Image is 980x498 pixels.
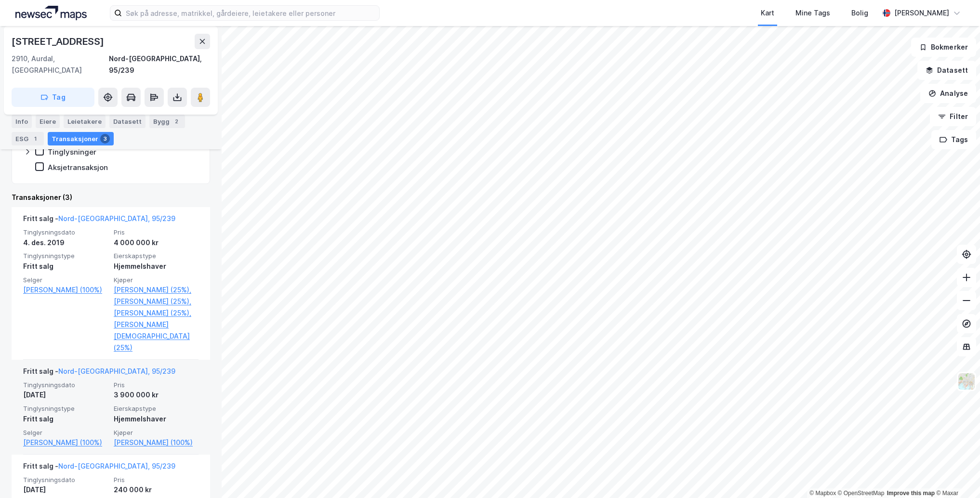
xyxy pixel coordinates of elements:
div: 1 [30,134,40,144]
span: Kjøper [114,276,199,284]
div: Fritt salg - [23,366,175,381]
span: Eierskapstype [114,405,199,413]
div: 2 [172,117,181,126]
a: Improve this map [887,490,935,497]
button: Bokmerker [911,38,976,57]
span: Kjøper [114,429,199,437]
a: Nord-[GEOGRAPHIC_DATA], 95/239 [58,462,175,470]
a: Nord-[GEOGRAPHIC_DATA], 95/239 [58,214,175,223]
iframe: Chat Widget [932,452,980,498]
a: [PERSON_NAME] (100%) [114,437,199,448]
div: 4 000 000 kr [114,237,199,249]
div: Info [12,115,32,128]
span: Selger [23,429,108,437]
div: Datasett [109,115,146,128]
div: Aksjetransaksjon [48,163,108,172]
div: Fritt salg [23,413,108,425]
div: Kontrollprogram for chat [932,452,980,498]
a: [PERSON_NAME] (25%), [114,296,199,307]
a: [PERSON_NAME] (100%) [23,437,108,448]
span: Pris [114,228,199,236]
span: Tinglysningsdato [23,381,108,389]
div: 2910, Aurdal, [GEOGRAPHIC_DATA] [12,53,109,76]
span: Tinglysningsdato [23,228,108,236]
button: Tags [931,130,976,149]
span: Tinglysningstype [23,252,108,260]
button: Tag [12,88,94,107]
div: ESG [12,132,44,145]
div: Leietakere [64,115,106,128]
div: Mine Tags [795,7,830,19]
div: Fritt salg [23,261,108,272]
div: [DATE] [23,484,108,496]
img: Z [957,372,976,391]
div: Transaksjoner [48,132,114,145]
div: Hjemmelshaver [114,413,199,425]
a: OpenStreetMap [838,490,885,497]
span: Tinglysningsdato [23,476,108,484]
div: Eiere [36,115,60,128]
button: Datasett [917,61,976,80]
div: Nord-[GEOGRAPHIC_DATA], 95/239 [109,53,210,76]
div: [STREET_ADDRESS] [12,34,106,49]
div: Kart [761,7,774,19]
div: Transaksjoner (3) [12,192,210,203]
div: 240 000 kr [114,484,199,496]
span: Selger [23,276,108,284]
span: Pris [114,381,199,389]
span: Pris [114,476,199,484]
a: [PERSON_NAME][DEMOGRAPHIC_DATA] (25%) [114,319,199,354]
div: Bygg [149,115,185,128]
a: [PERSON_NAME] (100%) [23,284,108,296]
div: 4. des. 2019 [23,237,108,249]
div: Tinglysninger [48,147,96,157]
span: Tinglysningstype [23,405,108,413]
button: Filter [930,107,976,126]
button: Analyse [920,84,976,103]
a: Mapbox [809,490,836,497]
div: Fritt salg - [23,213,175,228]
a: [PERSON_NAME] (25%), [114,284,199,296]
div: 3 [100,134,110,144]
a: Nord-[GEOGRAPHIC_DATA], 95/239 [58,367,175,375]
div: 3 900 000 kr [114,389,199,401]
div: Fritt salg - [23,460,175,476]
a: [PERSON_NAME] (25%), [114,307,199,319]
span: Eierskapstype [114,252,199,260]
div: [PERSON_NAME] [894,7,949,19]
div: Hjemmelshaver [114,261,199,272]
img: logo.a4113a55bc3d86da70a041830d287a7e.svg [15,6,87,20]
input: Søk på adresse, matrikkel, gårdeiere, leietakere eller personer [122,6,379,20]
div: Bolig [851,7,868,19]
div: [DATE] [23,389,108,401]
